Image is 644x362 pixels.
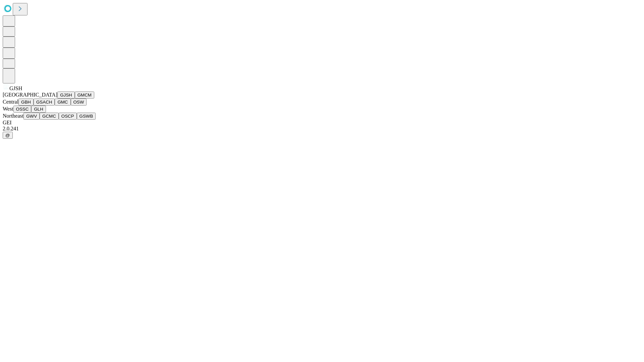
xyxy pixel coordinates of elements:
button: GCMC [40,113,59,120]
button: OSW [71,99,87,106]
button: @ [3,132,13,139]
button: GBH [18,99,34,106]
span: Northeast [3,113,23,119]
button: GSWB [77,113,96,120]
button: OSCP [59,113,77,120]
div: GEI [3,120,641,126]
button: GLH [31,106,46,113]
span: [GEOGRAPHIC_DATA] [3,92,57,98]
button: GSACH [34,99,55,106]
span: @ [5,133,10,138]
button: GMCM [75,92,94,99]
button: GJSH [57,92,75,99]
span: Central [3,99,18,105]
span: GJSH [9,85,22,91]
button: GMC [55,99,70,106]
span: West [3,106,13,112]
button: GWV [23,113,40,120]
div: 2.0.241 [3,126,641,132]
button: OSSC [13,106,32,113]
